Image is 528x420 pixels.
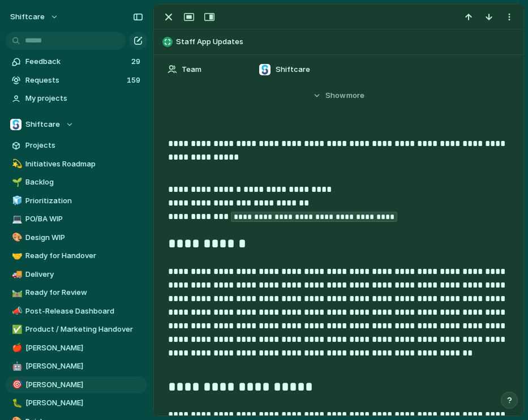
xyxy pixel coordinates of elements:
[25,361,143,372] span: [PERSON_NAME]
[25,232,143,243] span: Design WIP
[12,378,20,391] div: 🎯
[6,229,147,246] a: 🎨Design WIP
[25,324,143,335] span: Product / Marketing Handover
[10,306,22,317] button: 📣
[10,232,22,243] button: 🎨
[6,116,147,133] button: Shiftcare
[127,75,143,86] span: 159
[6,211,147,228] a: 💻PO/BA WIP
[25,56,128,67] span: Feedback
[6,247,147,264] a: 🤝Ready for Handover
[176,36,518,48] span: Staff App Updates
[10,287,22,298] button: 🛤️
[25,287,143,298] span: Ready for Review
[25,119,60,130] span: Shiftcare
[12,397,20,410] div: 🐛
[10,177,22,188] button: 🌱
[6,340,147,357] a: 🍎[PERSON_NAME]
[25,269,143,280] span: Delivery
[182,64,201,75] span: Team
[25,93,143,104] span: My projects
[12,360,20,373] div: 🤖
[346,90,364,101] span: more
[25,342,143,354] span: [PERSON_NAME]
[10,361,22,372] button: 🤖
[25,213,143,225] span: PO/BA WIP
[25,158,143,170] span: Initiatives Roadmap
[25,75,123,86] span: Requests
[12,157,20,170] div: 💫
[6,376,147,393] a: 🎯[PERSON_NAME]
[10,324,22,335] button: ✅
[6,90,147,107] a: My projects
[10,213,22,225] button: 💻
[5,8,65,26] button: shiftcare
[12,305,20,318] div: 📣
[10,397,22,409] button: 🐛
[6,53,147,70] a: Feedback29
[12,286,20,299] div: 🛤️
[25,250,143,262] span: Ready for Handover
[12,231,20,244] div: 🎨
[25,397,143,409] span: [PERSON_NAME]
[131,56,143,67] span: 29
[6,174,147,191] a: 🌱Backlog
[10,11,45,23] span: shiftcare
[10,250,22,262] button: 🤝
[25,306,143,317] span: Post-Release Dashboard
[6,395,147,412] a: 🐛[PERSON_NAME]
[10,342,22,354] button: 🍎
[25,379,143,391] span: [PERSON_NAME]
[12,213,20,226] div: 💻
[159,33,518,51] button: Staff App Updates
[12,341,20,354] div: 🍎
[6,303,147,320] a: 📣Post-Release Dashboard
[25,140,143,151] span: Projects
[168,85,510,106] button: Showmore
[6,72,147,89] a: Requests159
[6,192,147,209] a: 🧊Prioritization
[12,176,20,189] div: 🌱
[6,266,147,283] a: 🚚Delivery
[12,323,20,336] div: ✅
[6,137,147,154] a: Projects
[12,194,20,207] div: 🧊
[25,195,143,207] span: Prioritization
[10,158,22,170] button: 💫
[325,90,346,101] span: Show
[6,321,147,338] a: ✅Product / Marketing Handover
[6,358,147,375] a: 🤖[PERSON_NAME]
[276,64,310,75] span: Shiftcare
[6,156,147,173] a: 💫Initiatives Roadmap
[10,195,22,207] button: 🧊
[12,268,20,281] div: 🚚
[25,177,143,188] span: Backlog
[10,269,22,280] button: 🚚
[12,250,20,263] div: 🤝
[6,284,147,301] a: 🛤️Ready for Review
[10,379,22,391] button: 🎯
